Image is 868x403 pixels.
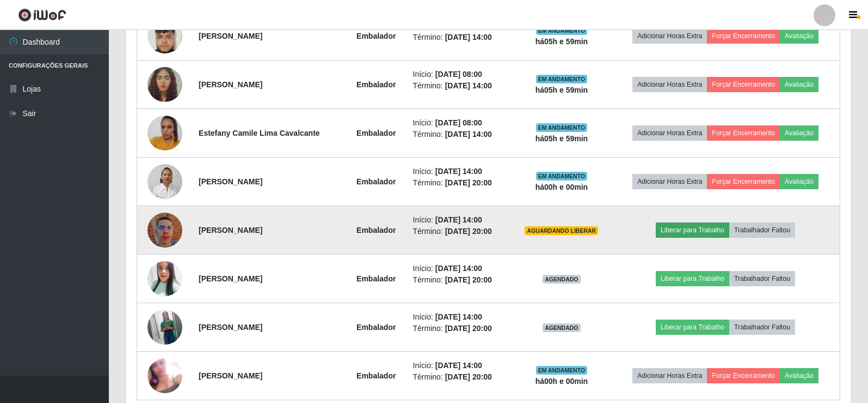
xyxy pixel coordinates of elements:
strong: [PERSON_NAME] [199,323,262,332]
span: AGENDADO [543,275,581,284]
strong: [PERSON_NAME] [199,371,262,380]
time: [DATE] 08:00 [435,118,482,127]
strong: Embalador [356,80,396,89]
strong: [PERSON_NAME] [199,32,262,40]
button: Liberar para Trabalho [656,271,729,286]
time: [DATE] 14:00 [445,81,492,90]
img: 1734471784687.jpeg [147,305,182,349]
strong: [PERSON_NAME] [199,226,262,234]
strong: Embalador [356,371,396,380]
time: [DATE] 20:00 [445,178,492,187]
li: Término: [413,274,506,286]
strong: há 05 h e 59 min [535,134,588,143]
li: Término: [413,32,506,43]
time: [DATE] 14:00 [445,130,492,139]
span: EM ANDAMENTO [536,366,588,375]
li: Término: [413,129,506,140]
strong: Embalador [356,226,396,234]
li: Término: [413,80,506,92]
strong: [PERSON_NAME] [199,274,262,283]
strong: há 05 h e 59 min [535,86,588,94]
button: Adicionar Horas Extra [632,125,707,141]
strong: há 05 h e 59 min [535,37,588,46]
li: Término: [413,177,506,189]
time: [DATE] 08:00 [435,70,482,79]
strong: Embalador [356,177,396,186]
strong: Embalador [356,32,396,40]
button: Trabalhador Faltou [729,222,795,238]
li: Início: [413,311,506,323]
button: Liberar para Trabalho [656,320,729,335]
button: Avaliação [780,77,818,92]
time: [DATE] 20:00 [445,372,492,381]
time: [DATE] 20:00 [445,227,492,236]
span: AGENDADO [543,323,581,332]
button: Forçar Encerramento [707,368,780,383]
img: 1690047779776.jpeg [147,199,182,261]
span: EM ANDAMENTO [536,123,588,132]
time: [DATE] 14:00 [435,167,482,176]
button: Avaliação [780,125,818,141]
time: [DATE] 14:00 [445,33,492,41]
span: EM ANDAMENTO [536,26,588,35]
button: Adicionar Horas Extra [632,368,707,383]
li: Início: [413,166,506,177]
li: Término: [413,371,506,383]
button: Forçar Encerramento [707,174,780,189]
button: Adicionar Horas Extra [632,28,707,44]
time: [DATE] 14:00 [435,264,482,273]
li: Início: [413,214,506,226]
button: Adicionar Horas Extra [632,174,707,189]
img: 1675303307649.jpeg [147,158,182,204]
li: Início: [413,263,506,274]
button: Forçar Encerramento [707,28,780,44]
button: Forçar Encerramento [707,77,780,92]
button: Adicionar Horas Extra [632,77,707,92]
strong: [PERSON_NAME] [199,80,262,89]
li: Início: [413,360,506,371]
li: Término: [413,323,506,334]
li: Término: [413,226,506,237]
button: Liberar para Trabalho [656,222,729,238]
span: EM ANDAMENTO [536,172,588,181]
button: Trabalhador Faltou [729,271,795,286]
button: Avaliação [780,28,818,44]
li: Início: [413,69,506,80]
button: Trabalhador Faltou [729,320,795,335]
button: Avaliação [780,368,818,383]
strong: Embalador [356,129,396,137]
strong: há 00 h e 00 min [535,377,588,386]
strong: Embalador [356,274,396,283]
time: [DATE] 14:00 [435,312,482,321]
time: [DATE] 14:00 [435,215,482,224]
time: [DATE] 20:00 [445,324,492,333]
time: [DATE] 20:00 [445,275,492,284]
button: Forçar Encerramento [707,125,780,141]
time: [DATE] 14:00 [435,361,482,370]
span: EM ANDAMENTO [536,75,588,83]
li: Início: [413,117,506,129]
strong: Estefany Camile Lima Cavalcante [199,129,320,137]
strong: [PERSON_NAME] [199,177,262,186]
span: AGUARDANDO LIBERAR [525,226,598,235]
img: CoreUI Logo [18,8,66,22]
strong: há 00 h e 00 min [535,183,588,191]
img: 1741797544182.jpeg [147,358,182,393]
strong: Embalador [356,323,396,332]
button: Avaliação [780,174,818,189]
img: 1734436613061.jpeg [147,46,182,123]
img: 1746665435816.jpeg [147,110,182,156]
img: 1748729241814.jpeg [147,258,182,299]
img: 1731039194690.jpeg [147,13,182,59]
